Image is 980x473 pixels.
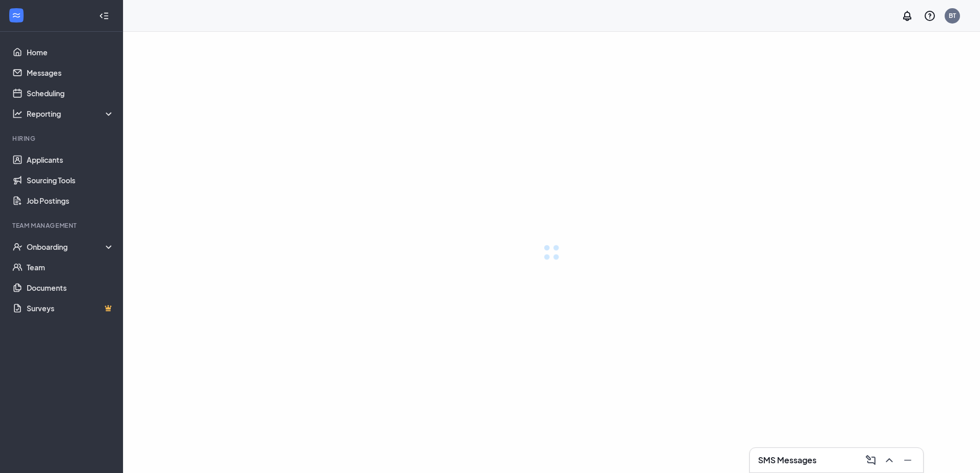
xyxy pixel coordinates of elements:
[924,10,936,22] svg: QuestionInfo
[865,454,877,466] svg: ComposeMessage
[883,454,895,466] svg: ChevronUp
[901,10,913,22] svg: Notifications
[12,242,23,252] svg: UserCheck
[27,190,114,211] a: Job Postings
[902,454,914,466] svg: Minimize
[758,455,816,466] h3: SMS Messages
[99,11,109,21] svg: Collapse
[27,257,114,277] a: Team
[27,170,114,190] a: Sourcing Tools
[27,242,115,252] div: Onboarding
[12,109,23,119] svg: Analysis
[862,452,878,468] button: ComposeMessage
[27,149,114,170] a: Applicants
[899,452,915,468] button: Minimize
[27,277,114,298] a: Documents
[12,134,112,143] div: Hiring
[27,109,115,119] div: Reporting
[27,62,114,83] a: Messages
[27,298,114,318] a: SurveysCrown
[880,452,896,468] button: ChevronUp
[27,83,114,103] a: Scheduling
[12,221,112,230] div: Team Management
[949,11,956,20] div: BT
[11,10,22,20] svg: WorkstreamLogo
[27,42,114,62] a: Home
